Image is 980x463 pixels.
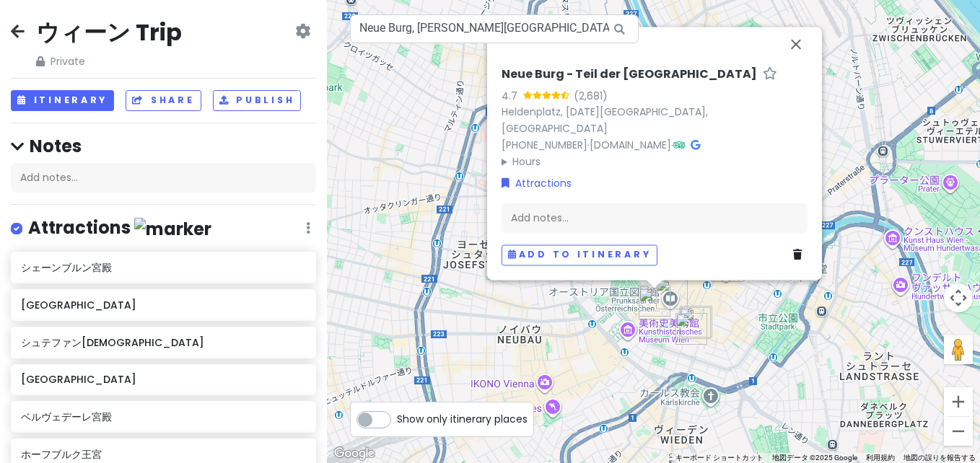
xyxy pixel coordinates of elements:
[639,288,670,319] div: Neue Burg - Teil der Wiener Hofburg
[28,216,131,239] font: Attractions
[21,373,305,386] h6: [GEOGRAPHIC_DATA]
[213,90,302,111] button: Publish
[793,247,808,263] a: Delete place
[502,203,808,234] div: Add notes...
[772,454,857,462] span: 地図データ ©2025 Google
[397,411,528,427] span: Show only itinerary places
[590,138,671,152] a: [DOMAIN_NAME]
[34,94,108,106] font: Itinerary
[866,454,895,462] a: 利用規約
[675,453,764,463] button: キーボード ショートカット
[502,88,523,104] div: 4.7
[21,261,305,274] h6: シェーンブルン宮殿
[779,27,813,61] button: 閉じる
[11,90,114,111] button: Itinerary
[944,417,973,446] button: ズームアウト
[944,335,973,364] button: 地図上にペグマンをドロップして、ストリートビューを開きます
[944,387,973,416] button: ズームイン
[656,278,688,309] div: オーストリア国立図書館
[681,306,712,338] div: ホテル・ザッハー
[679,307,711,339] div: カフェ ザッハー
[331,444,378,463] img: Google
[51,54,85,69] font: Private
[574,88,608,104] div: (2,681)
[36,17,182,48] h2: ウィーン Trip
[691,140,700,150] i: Google Maps
[502,105,708,136] a: Heldenplatz, [DATE][GEOGRAPHIC_DATA], [GEOGRAPHIC_DATA]
[350,14,639,43] input: Search a place
[151,94,195,106] font: Share
[502,175,572,191] a: Attractions
[134,218,211,240] img: marker
[21,448,305,461] h6: ホーフブルク王宮
[21,410,305,423] h6: ベルヴェデーレ宮殿
[763,67,777,82] a: Star place
[502,154,808,169] summary: Hours
[21,336,305,349] h6: シュテファン[DEMOGRAPHIC_DATA]
[675,313,707,345] div: ウィーン国立歌劇場
[904,454,976,462] a: 地図の誤りを報告する
[502,244,657,265] button: Add to itinerary
[639,285,670,317] div: ホーフブルク王宮
[502,138,587,152] a: [PHONE_NUMBER]
[236,94,294,106] font: Publish
[11,163,316,193] div: Add notes...
[21,299,305,312] h6: [GEOGRAPHIC_DATA]
[126,90,201,111] button: Share
[673,140,685,150] i: Tripadvisor
[502,67,808,169] div: · ·
[502,67,757,82] h6: Neue Burg - Teil der [GEOGRAPHIC_DATA]
[30,134,82,158] font: Notes
[331,444,378,463] a: Google マップでこの地域を開きます（新しいウィンドウが開きます）
[944,283,973,312] button: 地図のカメラ コントロール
